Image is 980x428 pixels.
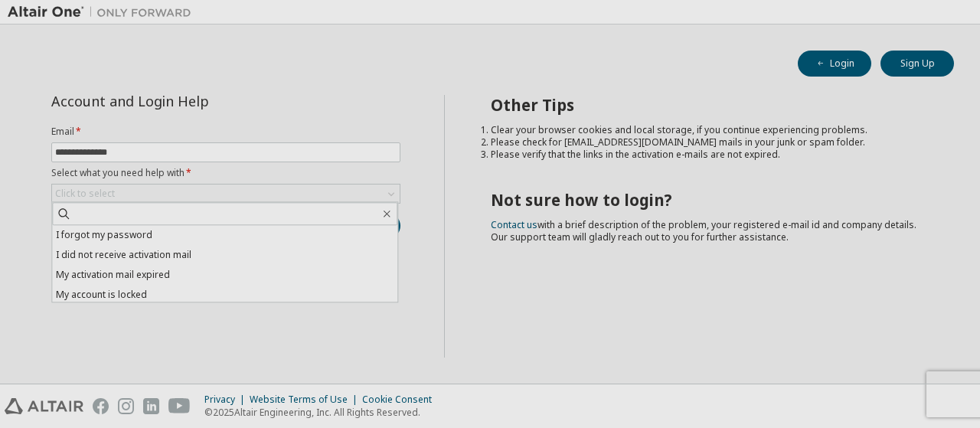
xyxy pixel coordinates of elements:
[51,167,400,179] label: Select what you need help with
[52,225,397,245] li: I forgot my password
[55,188,115,200] div: Click to select
[51,126,400,138] label: Email
[491,218,537,231] a: Contact us
[491,95,927,115] h2: Other Tips
[798,51,871,77] button: Login
[168,398,191,414] img: youtube.svg
[250,394,362,406] div: Website Terms of Use
[204,394,250,406] div: Privacy
[51,95,331,107] div: Account and Login Help
[8,5,199,20] img: Altair One
[118,398,134,414] img: instagram.svg
[491,136,927,149] li: Please check for [EMAIL_ADDRESS][DOMAIN_NAME] mails in your junk or spam folder.
[491,190,927,210] h2: Not sure how to login?
[491,124,927,136] li: Clear your browser cookies and local storage, if you continue experiencing problems.
[52,185,400,203] div: Click to select
[5,398,83,414] img: altair_logo.svg
[880,51,954,77] button: Sign Up
[204,406,441,419] p: © 2025 Altair Engineering, Inc. All Rights Reserved.
[143,398,159,414] img: linkedin.svg
[93,398,109,414] img: facebook.svg
[491,218,916,243] span: with a brief description of the problem, your registered e-mail id and company details. Our suppo...
[362,394,441,406] div: Cookie Consent
[491,149,927,161] li: Please verify that the links in the activation e-mails are not expired.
